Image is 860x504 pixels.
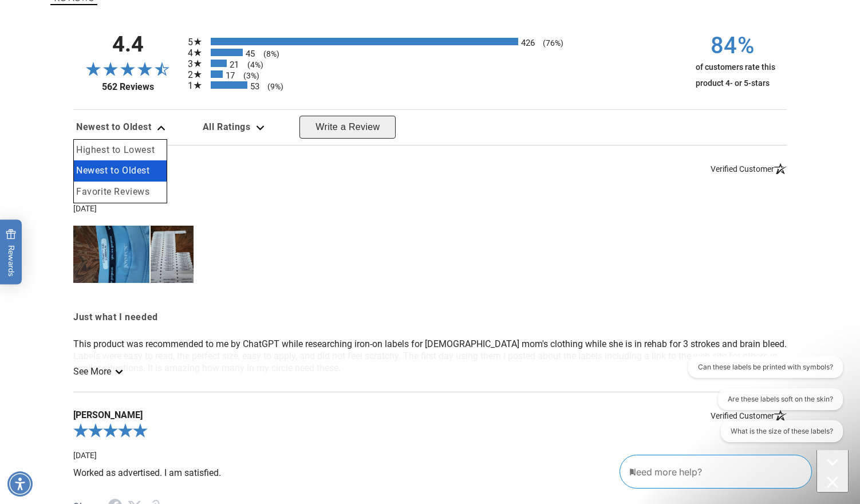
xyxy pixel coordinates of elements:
span: All Ratings [203,121,251,132]
span: Rewards [6,229,17,277]
span: (76%) [537,38,563,48]
span: 53 [250,81,259,92]
div: 5.0-star overall rating [73,421,787,444]
span: Verified Customer [711,163,787,174]
span: 21 [230,60,239,70]
span: 4.4 [73,34,182,55]
span: Date [73,451,97,460]
span: (4%) [242,60,263,69]
span: [PERSON_NAME] [73,163,787,174]
span: 426 [521,38,535,48]
span: 2 [188,69,203,80]
li: Favorite Reviews [74,182,167,203]
li: 53 1-star reviews, 9% of total reviews [188,81,672,89]
p: Worked as advertised. I am satisfied. [73,467,787,479]
div: Review filter options. Current filter is all ratings. Available options: All Ratings, 5 Star Revi... [200,116,269,139]
iframe: Gorgias Floating Chat [620,450,849,493]
a: See more [73,366,121,377]
button: Write a Review [299,116,396,139]
iframe: Gorgias live chat conversation starters [680,356,849,452]
li: 45 4-star reviews, 8% of total reviews [188,49,672,56]
li: Newest to Oldest [74,160,167,182]
li: 426 5-star reviews, 76% of total reviews [188,38,672,45]
span: 4 [188,48,203,58]
li: 21 3-star reviews, 4% of total reviews [188,60,672,67]
span: of customers rate this product 4- or 5-stars [696,62,775,88]
span: 3 [188,58,203,69]
div: Review sort options. Currently selected: Newest to Oldest. Dropdown expanded. Available options: ... [73,116,168,139]
span: Date [73,204,97,213]
span: Just what I needed [73,309,787,326]
span: 5 [188,37,203,48]
div: Accessibility Menu [7,471,33,497]
div: 5.0-star overall rating [73,174,787,197]
li: 17 2-star reviews, 3% of total reviews [188,70,672,78]
span: 84% [678,32,787,59]
span: 4.4-star overall rating [73,62,182,76]
span: 45 [246,49,255,59]
p: This product was recommended to me by ChatGPT while researching iron-on labels for [DEMOGRAPHIC_D... [73,338,787,374]
span: (8%) [258,49,279,58]
span: (3%) [238,71,259,80]
span: [PERSON_NAME] [73,409,787,421]
span: 1 [188,80,203,91]
span: Newest to Oldest [76,121,152,132]
span: (9%) [262,82,283,91]
span: 17 [226,70,235,81]
li: Highest to Lowest [74,140,167,161]
a: 562 Reviews - open in a new tab [73,81,182,92]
